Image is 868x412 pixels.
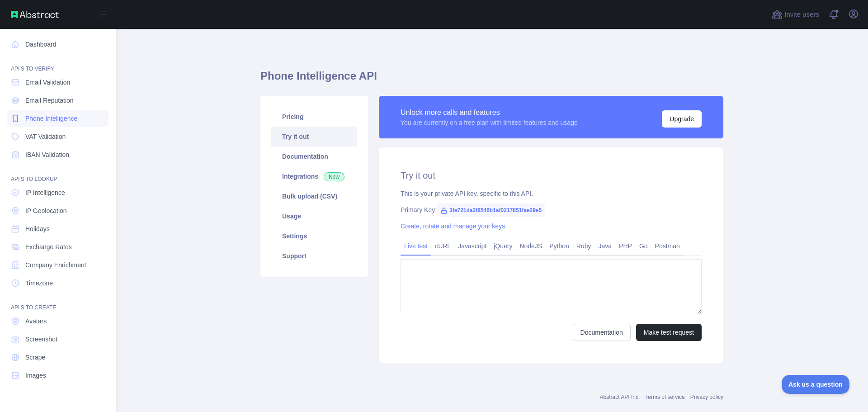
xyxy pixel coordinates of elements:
[7,92,108,109] a: Email Reputation
[271,226,357,246] a: Settings
[271,127,357,147] a: Try it out
[690,394,723,400] a: Privacy policy
[7,293,108,311] div: API'S TO CREATE
[25,78,70,87] span: Email Validation
[7,203,108,219] a: IP Geolocation
[25,150,69,159] span: IBAN Validation
[7,74,108,90] a: Email Validation
[25,317,47,326] span: Avatars
[401,118,578,127] div: You are currently on a free plan with limited features and usage
[7,128,108,145] a: VAT Validation
[437,204,545,217] span: 3fe721da2f8546b1af0217851fae29e5
[7,367,108,384] a: Images
[454,239,490,253] a: Javascript
[7,110,108,127] a: Phone Intelligence
[7,221,108,237] a: Holidays
[401,223,505,230] a: Create, rotate and manage your keys
[573,324,631,341] a: Documentation
[782,375,850,394] iframe: Toggle Customer Support
[7,313,108,329] a: Avatars
[25,206,67,215] span: IP Geolocation
[7,331,108,347] a: Screenshot
[271,147,357,166] a: Documentation
[271,206,357,226] a: Usage
[615,239,636,253] a: PHP
[25,132,66,141] span: VAT Validation
[636,239,651,253] a: Go
[645,394,684,400] a: Terms of service
[25,188,65,197] span: IP Intelligence
[324,172,344,181] span: New
[7,239,108,255] a: Exchange Rates
[7,54,108,72] div: API'S TO VERIFY
[7,349,108,365] a: Scrape
[546,239,573,253] a: Python
[7,147,108,163] a: IBAN Validation
[595,239,616,253] a: Java
[260,69,723,90] h1: Phone Intelligence API
[25,114,77,123] span: Phone Intelligence
[271,166,357,186] a: Integrations New
[7,257,108,273] a: Company Enrichment
[7,165,108,183] div: API'S TO LOOKUP
[490,239,516,253] a: jQuery
[7,36,108,52] a: Dashboard
[600,394,640,400] a: Abstract API Inc.
[25,96,74,105] span: Email Reputation
[401,107,578,118] div: Unlock more calls and features
[271,107,357,127] a: Pricing
[770,7,821,22] button: Invite users
[271,246,357,266] a: Support
[25,260,86,270] span: Company Enrichment
[651,239,684,253] a: Postman
[516,239,546,253] a: NodeJS
[25,353,45,362] span: Scrape
[25,371,46,380] span: Images
[25,335,57,344] span: Screenshot
[401,169,702,182] h2: Try it out
[25,279,53,288] span: Timezone
[11,11,59,18] img: Abstract API
[662,110,702,128] button: Upgrade
[573,239,595,253] a: Ruby
[7,185,108,201] a: IP Intelligence
[401,189,702,198] div: This is your private API key, specific to this API.
[401,205,702,214] div: Primary Key:
[25,224,50,233] span: Holidays
[25,242,72,251] span: Exchange Rates
[431,239,454,253] a: cURL
[784,9,819,20] span: Invite users
[401,239,431,253] a: Live test
[271,186,357,206] a: Bulk upload (CSV)
[636,324,702,341] button: Make test request
[7,275,108,291] a: Timezone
